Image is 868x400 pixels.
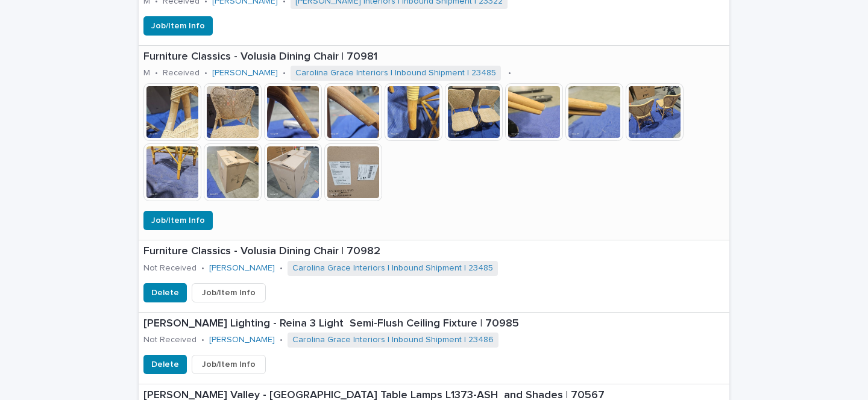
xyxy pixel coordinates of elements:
a: Furniture Classics - Volusia Dining Chair | 70981M•Received•[PERSON_NAME] •Carolina Grace Interio... [139,46,729,240]
a: Carolina Grace Interiors | Inbound Shipment | 23485 [295,68,496,78]
p: • [204,68,207,78]
p: • [155,68,158,78]
button: Job/Item Info [192,283,266,302]
a: [PERSON_NAME] [209,263,275,273]
a: Carolina Grace Interiors | Inbound Shipment | 23485 [292,263,493,273]
span: Job/Item Info [151,20,205,32]
a: [PERSON_NAME] [209,335,275,345]
p: Received [163,68,200,78]
p: • [280,335,283,345]
p: • [508,68,511,78]
p: Not Received [143,263,197,273]
button: Job/Item Info [143,16,213,36]
span: Delete [151,287,179,299]
button: Job/Item Info [192,355,266,374]
p: Furniture Classics - Volusia Dining Chair | 70982 [143,245,725,258]
button: Delete [143,283,187,302]
a: [PERSON_NAME] [212,68,278,78]
p: • [283,68,286,78]
span: Job/Item Info [202,287,256,299]
button: Job/Item Info [143,211,213,230]
p: Furniture Classics - Volusia Dining Chair | 70981 [143,51,725,64]
span: Job/Item Info [151,214,205,227]
p: [PERSON_NAME] Lighting - Reina 3 Light Semi-Flush Ceiling Fixture | 70985 [143,317,725,331]
p: Not Received [143,335,197,345]
a: [PERSON_NAME] Lighting - Reina 3 Light Semi-Flush Ceiling Fixture | 70985Not Received•[PERSON_NAM... [139,313,729,384]
button: Delete [143,355,187,374]
p: • [201,335,204,345]
p: M [143,68,150,78]
span: Job/Item Info [202,358,256,370]
a: Furniture Classics - Volusia Dining Chair | 70982Not Received•[PERSON_NAME] •Carolina Grace Inter... [139,240,729,312]
p: • [280,263,283,273]
p: • [201,263,204,273]
a: Carolina Grace Interiors | Inbound Shipment | 23486 [292,335,494,345]
span: Delete [151,358,179,370]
